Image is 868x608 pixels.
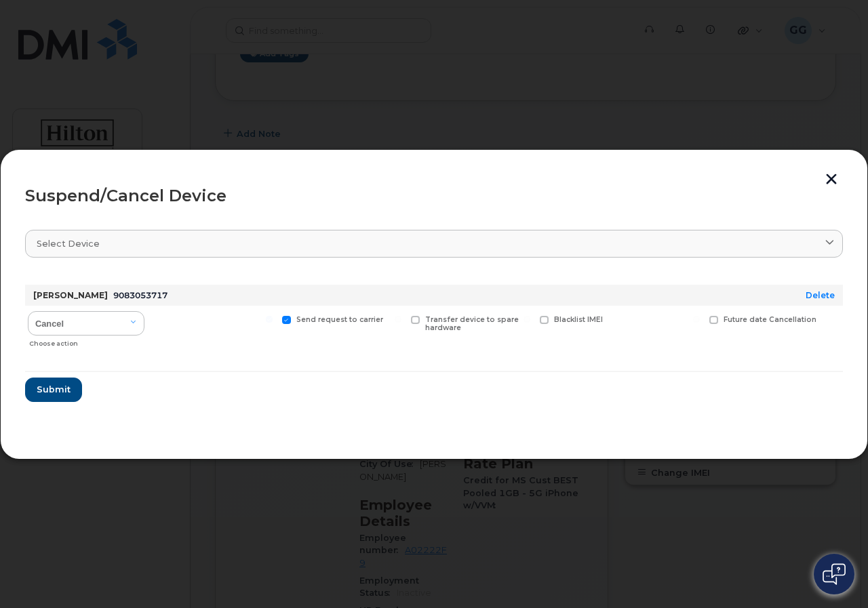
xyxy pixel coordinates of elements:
img: Open chat [823,563,846,585]
div: Suspend/Cancel Device [25,188,843,204]
span: Future date Cancellation [724,315,816,324]
input: Future date Cancellation [693,316,700,323]
a: Delete [806,290,835,300]
span: Blacklist IMEI [554,315,603,324]
span: Send request to carrier [296,315,383,324]
input: Send request to carrier [266,316,273,323]
input: Blacklist IMEI [524,316,530,323]
input: Transfer device to spare hardware [395,316,401,323]
span: Transfer device to spare hardware [425,315,519,333]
